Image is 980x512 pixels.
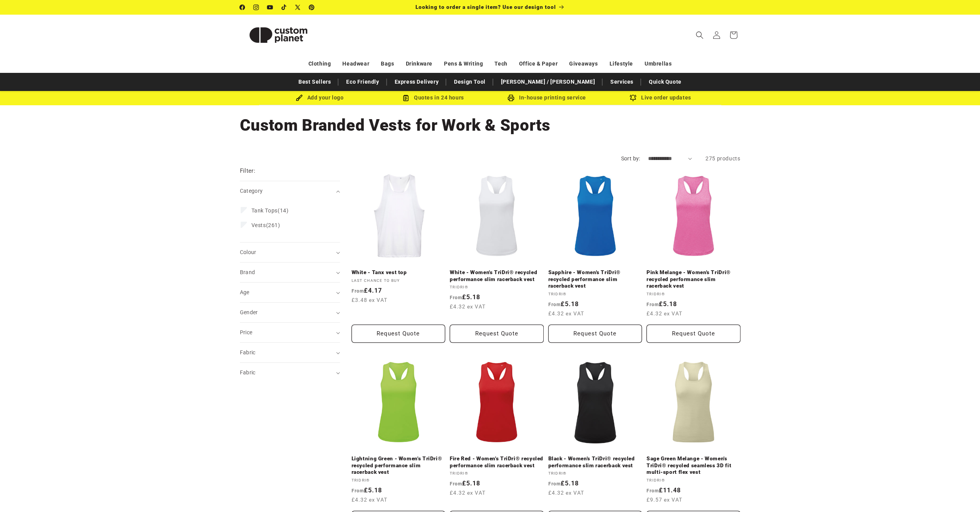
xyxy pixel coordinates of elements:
[237,15,320,55] a: Custom Planet
[630,94,637,101] img: Order updates
[251,207,278,214] span: Tank Tops
[406,57,432,71] a: Drinkware
[548,269,642,290] a: Sapphire - Women's TriDri® recycled performance slim racerback vest
[240,289,250,295] span: Age
[352,325,446,343] button: Request Quote
[415,4,556,10] span: Looking to order a single item? Use our design tool
[263,93,377,103] div: Add your logo
[494,57,507,71] a: Tech
[240,243,340,262] summary: Colour (0 selected)
[240,115,740,136] h1: Custom Branded Vests for Work & Sports
[645,57,672,71] a: Umbrellas
[240,167,256,175] h2: Filter:
[519,57,558,71] a: Office & Paper
[450,455,544,469] a: Fire Red - Women's TriDri® recycled performance slim racerback vest
[647,269,740,290] a: Pink Melange - Women's TriDri® recycled performance slim racerback vest
[621,155,640,162] label: Sort by:
[352,269,446,276] a: White - Tanx vest top
[377,93,490,103] div: Quotes in 24 hours
[342,75,383,89] a: Eco Friendly
[450,75,489,89] a: Design Tool
[240,363,340,382] summary: Fabric (0 selected)
[240,329,253,335] span: Price
[240,263,340,282] summary: Brand (0 selected)
[490,93,604,103] div: In-house printing service
[402,94,409,101] img: Order Updates Icon
[240,309,258,315] span: Gender
[569,57,598,71] a: Giveaways
[240,249,256,255] span: Colour
[308,57,331,71] a: Clothing
[647,455,740,476] a: Sage Green Melange - Women's TriDri® recycled seamless 3D fit multi-sport flex vest
[450,269,544,283] a: White - Women's TriDri® recycled performance slim racerback vest
[444,57,483,71] a: Pens & Writing
[240,343,340,362] summary: Fabric (0 selected)
[251,222,280,229] span: (261)
[497,75,599,89] a: [PERSON_NAME] / [PERSON_NAME]
[296,94,303,101] img: Brush Icon
[240,303,340,322] summary: Gender (0 selected)
[240,323,340,342] summary: Price
[548,325,642,343] button: Request Quote
[647,325,740,343] button: Request Quote
[391,75,443,89] a: Express Delivery
[352,455,446,476] a: Lightning Green - Women's TriDri® recycled performance slim racerback vest
[604,93,717,103] div: Live order updates
[240,369,256,376] span: Fabric
[240,18,317,52] img: Custom Planet
[240,283,340,302] summary: Age (0 selected)
[508,94,514,101] img: In-house printing
[240,349,256,355] span: Fabric
[251,222,266,228] span: Vests
[705,155,740,162] span: 275 products
[240,181,340,201] summary: Category (0 selected)
[251,207,289,214] span: (14)
[450,325,544,343] button: Request Quote
[342,57,369,71] a: Headwear
[548,455,642,469] a: Black - Women's TriDri® recycled performance slim racerback vest
[610,57,633,71] a: Lifestyle
[295,75,335,89] a: Best Sellers
[606,75,637,89] a: Services
[381,57,394,71] a: Bags
[645,75,685,89] a: Quick Quote
[691,27,708,44] summary: Search
[240,188,263,194] span: Category
[240,269,255,275] span: Brand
